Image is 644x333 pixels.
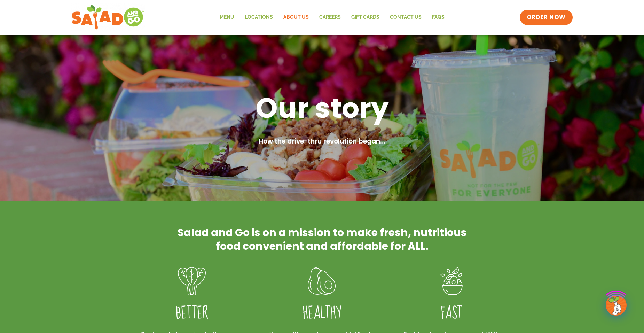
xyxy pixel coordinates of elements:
h4: Better [138,304,246,323]
nav: Menu [214,9,450,25]
a: Careers [314,9,346,25]
h4: FAST [397,304,506,323]
a: FAQs [427,9,450,25]
a: ORDER NOW [520,10,573,25]
a: About Us [278,9,314,25]
h4: Healthy [267,304,376,323]
a: Menu [214,9,239,25]
a: GIFT CARDS [346,9,385,25]
span: ORDER NOW [527,13,566,22]
h2: Salad and Go is on a mission to make fresh, nutritious food convenient and affordable for ALL. [176,226,468,253]
a: Contact Us [385,9,427,25]
img: new-SAG-logo-768×292 [71,3,145,31]
a: Locations [239,9,278,25]
h2: How the drive-thru revolution began... [141,137,503,147]
h1: Our story [141,90,503,126]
